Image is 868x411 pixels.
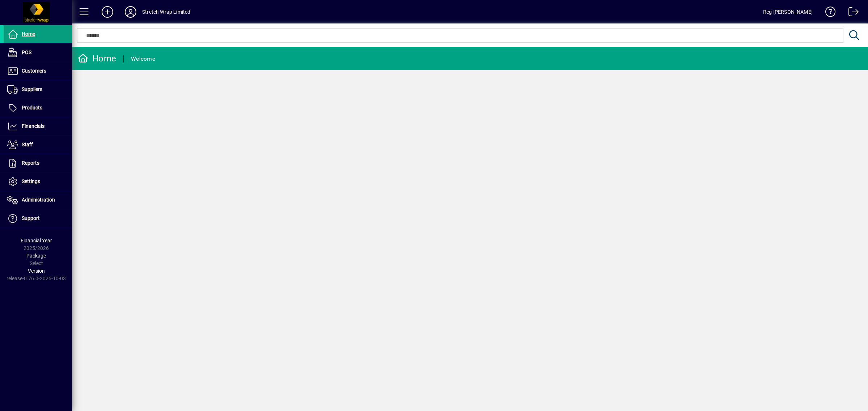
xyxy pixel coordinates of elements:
[22,123,44,129] span: Financials
[28,268,45,274] span: Version
[21,238,52,243] span: Financial Year
[78,53,116,64] div: Home
[4,209,72,228] a: Support
[843,1,859,25] a: Logout
[22,197,55,203] span: Administration
[26,253,46,259] span: Package
[4,62,72,80] a: Customers
[22,49,31,55] span: POS
[119,5,142,18] button: Profile
[4,81,72,99] a: Suppliers
[4,191,72,209] a: Administration
[4,44,72,62] a: POS
[22,215,40,221] span: Support
[22,105,42,111] span: Products
[820,1,836,25] a: Knowledge Base
[763,6,813,18] div: Reg [PERSON_NAME]
[4,117,72,135] a: Financials
[131,53,155,65] div: Welcome
[22,142,33,147] span: Staff
[4,99,72,117] a: Products
[4,173,72,191] a: Settings
[4,154,72,172] a: Reports
[4,136,72,154] a: Staff
[22,178,40,184] span: Settings
[22,86,42,92] span: Suppliers
[22,31,35,37] span: Home
[96,5,119,18] button: Add
[142,6,191,18] div: Stretch Wrap Limited
[22,68,46,74] span: Customers
[22,160,39,166] span: Reports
